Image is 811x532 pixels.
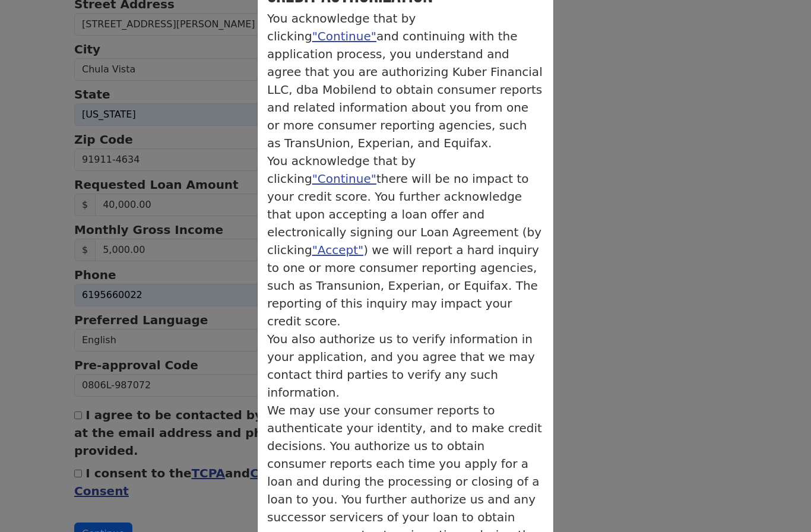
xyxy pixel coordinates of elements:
p: You acknowledge that by clicking there will be no impact to your credit score. You further acknow... [267,152,544,330]
a: "Continue" [312,29,376,43]
p: You also authorize us to verify information in your application, and you agree that we may contac... [267,330,544,401]
a: "Accept" [312,243,364,257]
p: You acknowledge that by clicking and continuing with the application process, you understand and ... [267,9,544,152]
a: "Continue" [312,172,376,186]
